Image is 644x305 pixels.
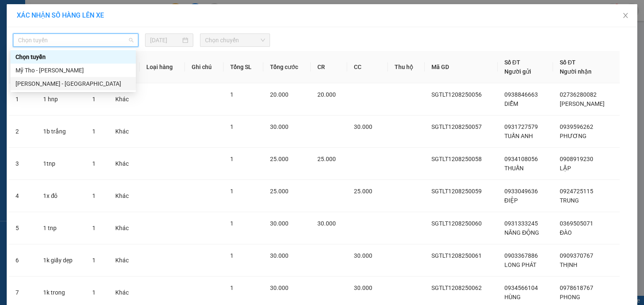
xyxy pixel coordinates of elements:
[354,252,372,259] span: 30.000
[560,156,593,162] span: 0908919230
[560,252,593,259] span: 0909370767
[9,115,36,148] td: 2
[36,212,86,244] td: 1 tnp
[504,261,536,268] span: LONG PHÁT
[230,252,234,259] span: 1
[504,294,521,300] span: HÙNG
[560,68,592,75] span: Người nhận
[10,64,136,77] div: Mỹ Tho - Hồ Chí Minh
[317,91,336,98] span: 20.000
[16,52,131,62] div: Chọn tuyến
[36,115,86,148] td: 1b trắng
[140,51,185,83] th: Loại hàng
[270,91,288,98] span: 20.000
[431,123,482,130] span: SGTLT1208250057
[560,91,597,98] span: 02736280082
[431,188,482,195] span: SGTLT1208250059
[205,34,265,46] span: Chọn chuyến
[504,188,538,195] span: 0933049636
[230,156,234,162] span: 1
[36,180,86,212] td: 1x đỏ
[36,83,86,115] td: 1 hnp
[9,244,36,277] td: 6
[109,83,139,115] td: Khác
[347,51,387,83] th: CC
[36,148,86,180] td: 1tnp
[504,100,518,107] span: DIỄM
[270,156,288,162] span: 25.000
[109,148,139,180] td: Khác
[317,220,336,227] span: 30.000
[504,229,539,236] span: NĂNG ĐỘNG
[317,156,336,162] span: 25.000
[311,51,347,83] th: CR
[17,11,104,19] span: XÁC NHẬN SỐ HÀNG LÊN XE
[109,180,139,212] td: Khác
[9,148,36,180] td: 3
[388,51,425,83] th: Thu hộ
[92,96,96,103] span: 1
[425,51,498,83] th: Mã GD
[230,220,234,227] span: 1
[92,257,96,264] span: 1
[9,83,36,115] td: 1
[9,212,36,244] td: 5
[185,51,223,83] th: Ghi chú
[560,229,572,236] span: ĐÀO
[504,133,533,139] span: TUẤN ANH
[431,220,482,227] span: SGTLT1208250060
[10,50,136,64] div: Chọn tuyến
[9,51,36,83] th: STT
[560,294,580,300] span: PHONG
[431,91,482,98] span: SGTLT1208250056
[560,284,593,291] span: 0978618767
[504,252,538,259] span: 0903367886
[92,289,96,296] span: 1
[92,225,96,231] span: 1
[504,220,538,227] span: 0931333245
[270,220,288,227] span: 30.000
[560,197,579,204] span: TRUNG
[560,261,577,268] span: THỊNH
[431,252,482,259] span: SGTLT1208250061
[354,284,372,291] span: 30.000
[560,123,593,130] span: 0939596262
[504,91,538,98] span: 0938846663
[560,165,571,172] span: LẶP
[270,252,288,259] span: 30.000
[150,36,181,45] input: 12/08/2025
[270,188,288,195] span: 25.000
[504,123,538,130] span: 0931727579
[614,4,637,28] button: Close
[504,284,538,291] span: 0934566104
[18,34,133,46] span: Chọn tuyến
[560,59,576,66] span: Số ĐT
[92,128,96,135] span: 1
[36,244,86,277] td: 1k giấy dẹp
[109,115,139,148] td: Khác
[560,100,605,107] span: [PERSON_NAME]
[504,165,524,172] span: THUẤN
[109,212,139,244] td: Khác
[16,66,131,75] div: Mỹ Tho - [PERSON_NAME]
[560,220,593,227] span: 0369505071
[109,244,139,277] td: Khác
[354,188,372,195] span: 25.000
[622,12,629,19] span: close
[230,91,234,98] span: 1
[92,192,96,199] span: 1
[560,188,593,195] span: 0924725115
[263,51,311,83] th: Tổng cước
[9,180,36,212] td: 4
[431,156,482,162] span: SGTLT1208250058
[504,156,538,162] span: 0934108056
[504,68,531,75] span: Người gửi
[230,123,234,130] span: 1
[92,160,96,167] span: 1
[16,79,131,88] div: [PERSON_NAME] - [GEOGRAPHIC_DATA]
[354,123,372,130] span: 30.000
[560,133,587,139] span: PHƯƠNG
[270,123,288,130] span: 30.000
[504,197,518,204] span: ĐIỆP
[230,284,234,291] span: 1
